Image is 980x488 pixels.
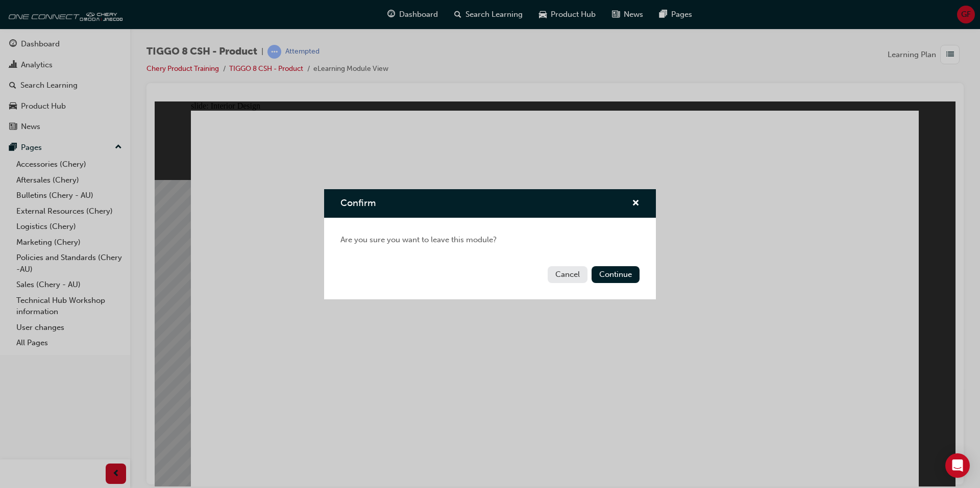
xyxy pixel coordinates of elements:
span: Confirm [340,197,376,209]
div: Open Intercom Messenger [945,453,970,478]
button: Cancel [548,266,587,283]
div: Are you sure you want to leave this module? [324,218,656,262]
button: cross-icon [632,197,640,210]
span: cross-icon [632,199,640,209]
div: Confirm [324,189,656,299]
button: Continue [592,266,640,283]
